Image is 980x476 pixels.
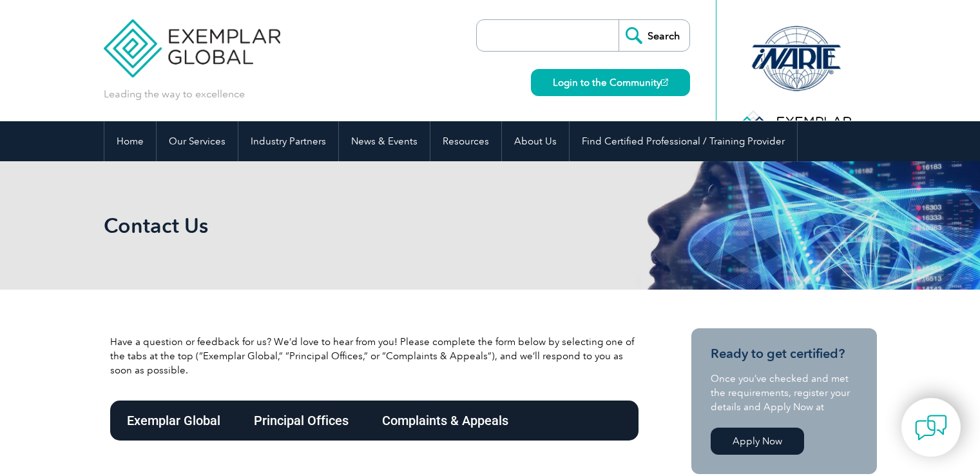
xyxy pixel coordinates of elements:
[661,79,668,86] img: open_square.png
[531,69,690,96] a: Login to the Community
[104,213,599,238] h1: Contact Us
[104,87,245,101] p: Leading the way to excellence
[339,121,430,161] a: News & Events
[365,401,525,441] div: Complaints & Appeals
[110,335,639,377] p: Have a question or feedback for us? We’d love to hear from you! Please complete the form below by...
[502,121,569,161] a: About Us
[157,121,238,161] a: Our Services
[711,428,804,455] a: Apply Now
[238,121,338,161] a: Industry Partners
[237,401,365,441] div: Principal Offices
[915,412,947,444] img: contact-chat.png
[711,372,858,414] p: Once you’ve checked and met the requirements, register your details and Apply Now at
[110,401,237,441] div: Exemplar Global
[570,121,797,161] a: Find Certified Professional / Training Provider
[711,346,858,362] h3: Ready to get certified?
[430,121,501,161] a: Resources
[619,20,689,51] input: Search
[104,121,156,161] a: Home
